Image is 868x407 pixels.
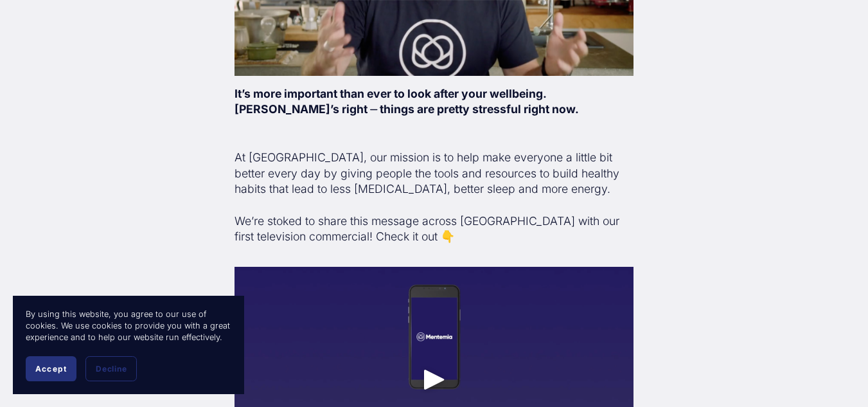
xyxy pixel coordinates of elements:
p: By using this website, you agree to our use of cookies. We use cookies to provide you with a grea... [26,309,231,343]
section: Cookie banner [13,296,244,394]
div: Play [419,364,450,395]
strong: It’s more important than ever to look after your wellbeing. [PERSON_NAME]’s right ⏤ things are pr... [235,87,579,116]
button: Accept [26,356,76,381]
button: Decline [85,356,137,381]
span: Decline [96,364,127,374]
span: Accept [35,364,67,374]
p: At [GEOGRAPHIC_DATA], our mission is to help make everyone a little bit better every day by givin... [235,150,633,245]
